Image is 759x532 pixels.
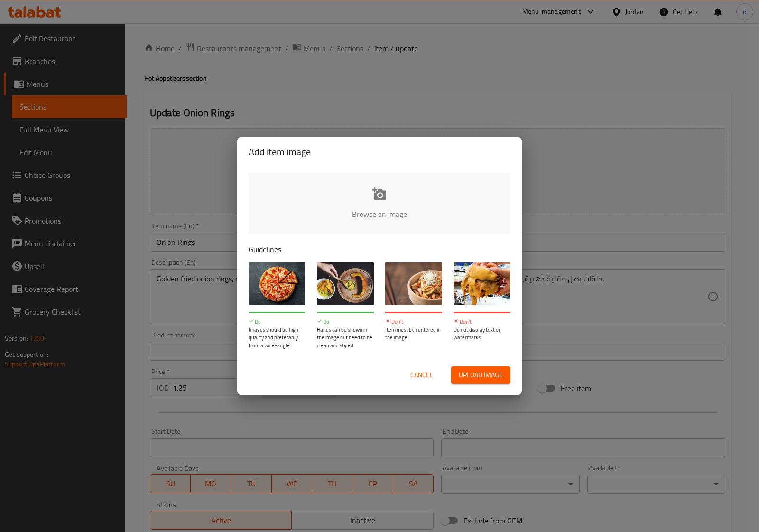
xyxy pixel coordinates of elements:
p: Hands can be shown in the image but need to be clean and styled [317,326,374,350]
p: Do [317,318,374,326]
p: Do not display text or watermarks [454,326,510,342]
span: Upload image [459,369,503,381]
p: Don't [385,318,442,326]
img: guide-img-3@3x.jpg [385,262,442,305]
p: Guidelines [249,243,510,255]
button: Cancel [407,366,437,384]
p: Item must be centered in the image [385,326,442,342]
img: guide-img-1@3x.jpg [249,262,305,305]
p: Images should be high-quality and preferably from a wide-angle [249,326,305,350]
p: Don't [454,318,510,326]
img: guide-img-2@3x.jpg [317,262,374,305]
span: Cancel [410,369,433,381]
p: Do [249,318,305,326]
button: Upload image [451,366,510,384]
img: guide-img-4@3x.jpg [454,262,510,305]
h2: Add item image [249,144,510,159]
